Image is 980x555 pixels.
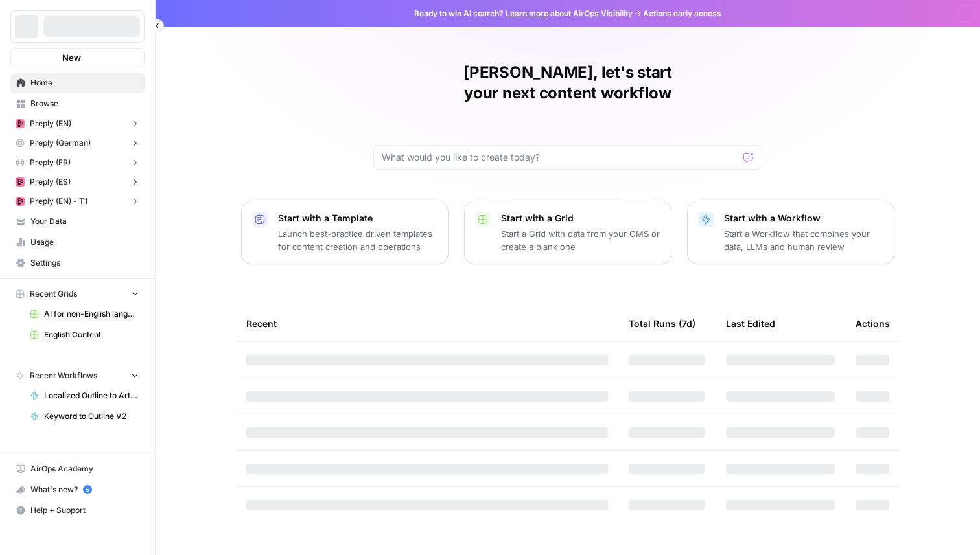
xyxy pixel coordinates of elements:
a: AirOps Academy [10,459,145,479]
span: Preply (FR) [30,157,71,168]
a: Localized Outline to Article [24,385,145,406]
span: Browse [30,98,139,109]
p: Start with a Grid [501,212,660,225]
div: Actions [856,306,890,341]
a: Settings [10,253,145,273]
button: Recent Workflows [10,366,145,385]
button: What's new? 5 [10,479,145,500]
span: English Content [44,329,139,341]
a: Home [10,73,145,93]
a: Your Data [10,211,145,232]
div: What's new? [11,480,144,499]
button: Preply (EN) - T1 [10,192,145,211]
span: Actions early access [643,8,721,19]
img: mhz6d65ffplwgtj76gcfkrq5icux [16,177,25,187]
div: Recent [246,306,608,341]
button: Start with a GridStart a Grid with data from your CMS or create a blank one [464,201,671,264]
a: Usage [10,232,145,253]
div: Last Edited [726,306,775,341]
p: Start with a Template [278,212,437,225]
span: Preply (ES) [30,176,71,188]
input: What would you like to create today? [382,151,738,164]
button: New [10,48,145,67]
span: Preply (German) [30,137,91,149]
p: Start a Grid with data from your CMS or create a blank one [501,227,660,253]
span: Help + Support [30,504,139,516]
p: Launch best-practice driven templates for content creation and operations [278,227,437,253]
span: Preply (EN) - T1 [30,196,87,207]
span: AirOps Academy [30,463,139,475]
span: Preply (EN) [30,118,71,130]
button: Recent Grids [10,284,145,304]
a: 5 [83,485,92,494]
text: 5 [86,486,89,493]
span: Recent Workflows [30,370,97,381]
span: Localized Outline to Article [44,390,139,402]
button: Preply (ES) [10,172,145,192]
span: Settings [30,257,139,269]
a: Browse [10,93,145,114]
p: Start a Workflow that combines your data, LLMs and human review [724,227,883,253]
a: English Content [24,324,145,345]
span: Keyword to Outline V2 [44,411,139,422]
span: Ready to win AI search? about AirOps Visibility [414,8,633,19]
span: Recent Grids [30,288,77,300]
button: Preply (FR) [10,153,145,172]
p: Start with a Workflow [724,212,883,225]
span: Home [30,77,139,89]
a: AI for non-English languages [24,304,145,324]
div: Total Runs (7d) [629,306,695,341]
img: mhz6d65ffplwgtj76gcfkrq5icux [16,119,25,128]
span: AI for non-English languages [44,308,139,320]
button: Help + Support [10,500,145,521]
a: Keyword to Outline V2 [24,406,145,427]
button: Start with a WorkflowStart a Workflow that combines your data, LLMs and human review [687,201,894,264]
h1: [PERSON_NAME], let's start your next content workflow [373,62,762,104]
span: New [62,51,81,64]
button: Start with a TemplateLaunch best-practice driven templates for content creation and operations [241,201,449,264]
span: Usage [30,236,139,248]
button: Preply (German) [10,133,145,153]
img: mhz6d65ffplwgtj76gcfkrq5icux [16,197,25,206]
a: Learn more [506,8,548,18]
span: Your Data [30,216,139,227]
button: Preply (EN) [10,114,145,133]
